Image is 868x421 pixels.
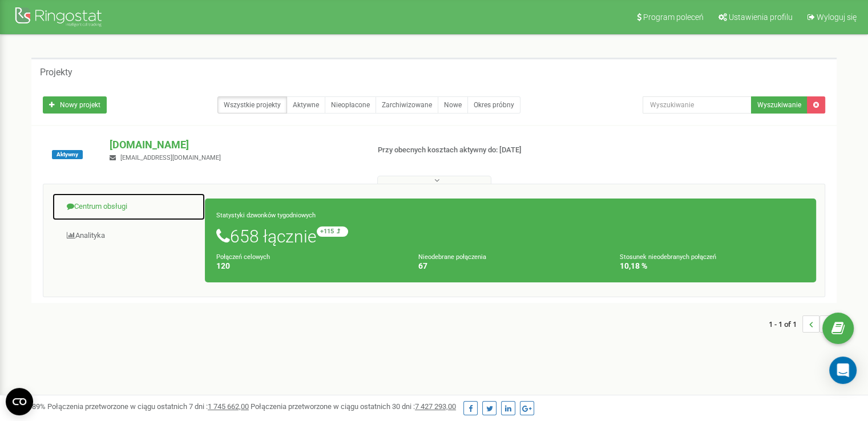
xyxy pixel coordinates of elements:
[378,145,560,156] p: Przy obecnych kosztach aktywny do: [DATE]
[418,253,486,261] small: Nieodebrane połączenia
[620,262,805,270] h4: 10,18 %
[769,304,837,344] nav: ...
[643,13,704,22] span: Program poleceń
[6,388,33,415] button: Open CMP widget
[620,253,716,261] small: Stosunek nieodebranych połączeń
[40,67,72,78] h5: Projekty
[120,154,221,161] span: [EMAIL_ADDRESS][DOMAIN_NAME]
[643,96,752,114] input: Wyszukiwanie
[216,226,805,246] h1: 658 łącznie
[325,96,376,114] a: Nieopłacone
[216,253,270,261] small: Połączeń celowych
[317,226,348,237] small: +115
[415,402,456,411] u: 7 427 293,00
[217,96,287,114] a: Wszystkie projekty
[769,315,802,333] span: 1 - 1 of 1
[438,96,468,114] a: Nowe
[52,193,205,221] a: Centrum obsługi
[467,96,520,114] a: Okres próbny
[817,13,857,22] span: Wyloguj się
[418,262,603,270] h4: 67
[286,96,325,114] a: Aktywne
[729,13,793,22] span: Ustawienia profilu
[216,262,401,270] h4: 120
[110,137,359,152] p: [DOMAIN_NAME]
[376,96,438,114] a: Zarchiwizowane
[216,212,316,219] small: Statystyki dzwonków tygodniowych
[43,96,107,114] a: Nowy projekt
[47,402,249,411] span: Połączenia przetworzone w ciągu ostatnich 7 dni :
[751,96,808,114] button: Wyszukiwanie
[208,402,249,411] u: 1 745 662,00
[52,222,205,250] a: Analityka
[52,150,83,159] span: Aktywny
[829,357,857,384] div: Open Intercom Messenger
[251,402,456,411] span: Połączenia przetworzone w ciągu ostatnich 30 dni :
